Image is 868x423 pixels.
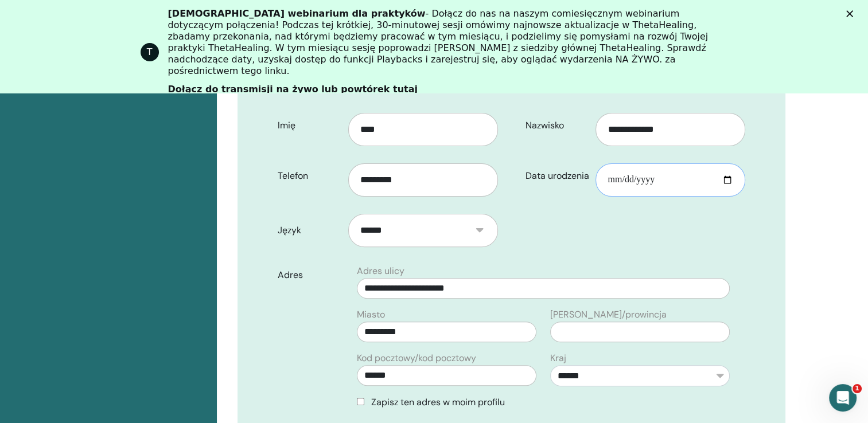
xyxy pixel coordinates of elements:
label: Język [269,220,348,241]
label: Adres [269,264,350,286]
label: Kraj [550,351,566,365]
label: Data urodzenia [517,165,596,187]
div: - Dołącz do nas na naszym comiesięcznym webinarium dotyczącym połączenia! Podczas tej krótkiej, 3... [168,8,710,77]
label: Imię [269,115,348,136]
label: [PERSON_NAME]/prowincja [550,308,667,322]
span: 1 [853,384,862,393]
div: Zdjęcie profilowe dla ThetaHealing [141,43,159,61]
b: [DEMOGRAPHIC_DATA] webinarium dla praktyków [168,8,426,19]
label: Nazwisko [517,115,596,136]
label: Adres ulicy [357,264,404,278]
div: Zamknij [846,10,858,17]
label: Miasto [357,308,385,322]
span: Zapisz ten adres w moim profilu [371,396,505,408]
a: Dołącz do transmisji na żywo lub powtórek tutaj [168,84,418,96]
iframe: Intercom live chat [829,384,857,412]
label: Kod pocztowy/kod pocztowy [357,351,476,365]
label: Telefon [269,165,348,187]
